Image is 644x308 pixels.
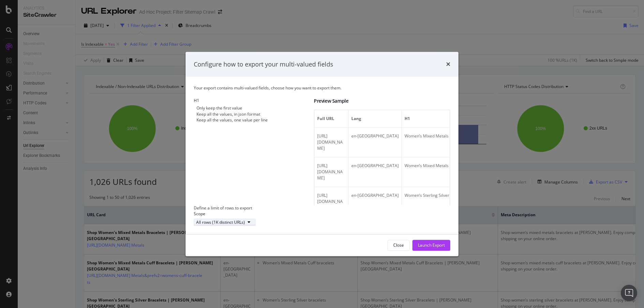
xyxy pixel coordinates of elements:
[412,240,450,251] button: Launch Export
[194,60,333,69] div: Configure how to export your multi-valued fields
[349,158,402,187] td: en-[GEOGRAPHIC_DATA]
[317,116,344,122] span: Full URL
[196,105,242,111] div: Only keep the first value
[418,243,445,248] div: Launch Export
[314,98,450,105] div: Preview Sample
[196,111,260,117] div: Keep all the values, in json format
[317,163,343,181] span: https://www.davidyurman.com/en-ca/womens/bracelets.html?prefn1=material&prefn2=crumbs_id&prefv1=M...
[621,285,637,301] div: Open Intercom Messenger
[194,111,314,117] div: Keep all the values, in json format
[186,52,458,256] div: modal
[405,163,476,169] span: Women’s Mixed Metals Cuff bracelets
[405,133,467,139] span: Women’s Mixed Metals bracelets
[194,85,450,91] div: Your export contains multi-valued fields, choose how you want to export them.
[194,219,255,226] button: All rows (1K distinct URLs)
[405,116,504,122] span: H1
[194,105,314,111] div: Only keep the first value
[393,243,404,248] div: Close
[196,219,245,225] div: All rows (1K distinct URLs)
[196,117,268,123] div: Keep all the values, one value per line
[387,240,410,251] button: Close
[317,193,343,211] span: https://www.davidyurman.com/en-ca/womens/bracelets.html?prefn1=material&prefv1=Sterling%20Silver
[351,116,397,122] span: Lang
[317,133,343,151] span: https://www.davidyurman.com/en-ca/womens/bracelets.html?prefn1=material&prefv1=Mixed%20Metals
[349,187,402,217] td: en-[GEOGRAPHIC_DATA]
[194,98,199,104] label: H1
[405,193,468,199] span: Women’s Sterling Silver bracelets
[446,60,450,69] div: times
[349,128,402,158] td: en-[GEOGRAPHIC_DATA]
[194,211,205,217] label: Scope
[194,205,450,211] div: Define a limit of rows to export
